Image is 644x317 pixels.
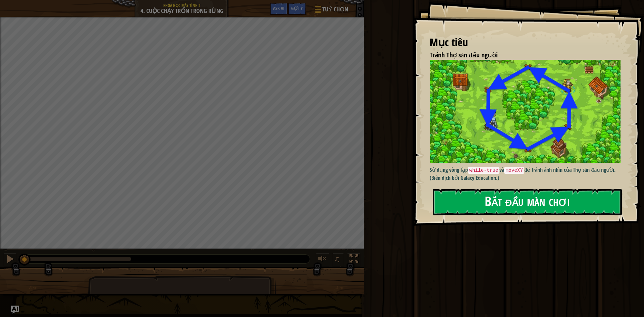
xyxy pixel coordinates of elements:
[334,254,340,264] span: ♫
[504,167,524,174] code: moveXY
[430,166,626,181] p: Sử dụng vòng lặp và để tránh ánh nhìn của Thợ săn đầu người. (Biên dịch bởi Galaxy Education.)
[270,3,288,15] button: Ask AI
[430,35,621,50] div: Mục tiêu
[291,5,303,11] span: Gợi ý
[430,60,626,163] img: Cuộc chạy trốn trong rừng
[347,253,361,267] button: Bật tắt chế độ toàn màn hình
[322,5,348,14] span: Tuỳ chọn
[468,167,499,174] code: while-true
[430,50,498,59] span: Tránh Thợ săn đầu người
[316,253,329,267] button: Tùy chỉnh âm lượng
[310,3,352,18] button: Tuỳ chọn
[273,5,284,11] span: Ask AI
[11,306,19,314] button: Ask AI
[433,189,622,215] button: Bắt đầu màn chơi
[332,253,344,267] button: ♫
[3,253,17,267] button: Ctrl + P: Pause
[421,50,619,60] li: Tránh Thợ săn đầu người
